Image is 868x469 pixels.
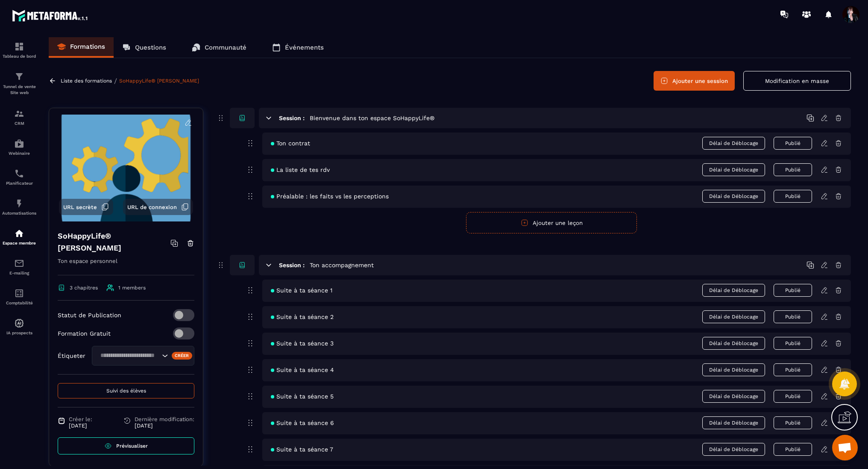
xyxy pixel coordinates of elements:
[702,284,765,297] span: Délai de Déblocage
[135,416,194,422] span: Dernière modification:
[310,114,434,122] h5: Bienvenue dans ton espace SoHappyLife®
[14,109,24,119] img: formation
[271,340,334,347] span: Suite à ta séance 3
[271,166,330,173] span: La liste de tes rdv
[2,54,36,59] p: Tableau de bord
[702,390,765,403] span: Délai de Déblocage
[310,261,374,269] h5: Ton accompagnement
[114,77,117,85] span: /
[774,390,812,403] button: Publié
[702,137,765,150] span: Délai de Déblocage
[2,222,36,252] a: automationsautomationsEspace membre
[702,190,765,203] span: Délai de Déblocage
[183,37,255,58] a: Communauté
[58,383,194,398] button: Suivi des élèves
[2,192,36,222] a: automationsautomationsAutomatisations
[774,363,812,376] button: Publié
[114,37,175,58] a: Questions
[654,71,735,91] button: Ajouter une session
[702,416,765,429] span: Délai de Déblocage
[702,337,765,350] span: Délai de Déblocage
[119,78,199,84] a: SoHappyLife® [PERSON_NAME]
[466,212,637,233] button: Ajouter une leçon
[2,211,36,215] p: Automatisations
[2,181,36,186] p: Planificateur
[2,301,36,305] p: Comptabilité
[774,416,812,429] button: Publié
[14,228,24,239] img: automations
[2,162,36,192] a: schedulerschedulerPlanificateur
[271,446,333,453] span: Suite à ta séance 7
[2,330,36,335] p: IA prospects
[774,284,812,297] button: Publié
[172,352,193,360] div: Créer
[135,422,194,429] p: [DATE]
[271,419,334,426] span: Suite à ta séance 6
[774,137,812,150] button: Publié
[702,310,765,323] span: Délai de Déblocage
[2,102,36,132] a: formationformationCRM
[702,363,765,376] span: Délai de Déblocage
[271,287,332,294] span: Suite à ta séance 1
[2,84,36,96] p: Tunnel de vente Site web
[58,330,111,337] p: Formation Gratuit
[2,132,36,162] a: automationsautomationsWebinaire
[14,198,24,209] img: automations
[2,35,36,65] a: formationformationTableau de bord
[58,256,194,275] p: Ton espace personnel
[12,8,89,23] img: logo
[56,115,196,221] img: background
[59,199,113,215] button: URL secrète
[70,43,105,50] p: Formations
[127,204,177,210] span: URL de connexion
[271,140,310,147] span: Ton contrat
[279,115,305,121] h6: Session :
[118,285,146,291] span: 1 members
[279,262,305,268] h6: Session :
[49,37,114,58] a: Formations
[743,71,851,91] button: Modification en masse
[123,199,193,215] button: URL de connexion
[58,312,121,319] p: Statut de Publication
[14,318,24,328] img: automations
[702,443,765,456] span: Délai de Déblocage
[14,41,24,52] img: formation
[271,313,334,320] span: Suite à ta séance 2
[832,435,858,460] div: Ouvrir le chat
[2,151,36,156] p: Webinaire
[2,252,36,282] a: emailemailE-mailing
[58,352,85,359] p: Étiqueter
[63,204,97,210] span: URL secrète
[97,351,160,360] input: Search for option
[14,168,24,179] img: scheduler
[271,393,334,400] span: Suite à ta séance 5
[106,388,146,394] span: Suivi des élèves
[2,65,36,102] a: formationformationTunnel de vente Site web
[116,443,148,449] span: Prévisualiser
[271,366,334,373] span: Suite à ta séance 4
[774,190,812,203] button: Publié
[774,310,812,323] button: Publié
[61,78,112,84] a: Liste des formations
[58,230,170,254] h4: SoHappyLife® [PERSON_NAME]
[14,71,24,82] img: formation
[285,44,324,51] p: Événements
[264,37,332,58] a: Événements
[58,437,194,454] a: Prévisualiser
[2,282,36,312] a: accountantaccountantComptabilité
[14,258,24,268] img: email
[774,163,812,176] button: Publié
[205,44,246,51] p: Communauté
[2,121,36,126] p: CRM
[69,422,92,429] p: [DATE]
[271,193,389,200] span: Préalable : les faits vs les perceptions
[2,241,36,245] p: Espace membre
[135,44,166,51] p: Questions
[69,416,92,422] span: Créer le:
[774,337,812,350] button: Publié
[702,163,765,176] span: Délai de Déblocage
[774,443,812,456] button: Publié
[14,288,24,298] img: accountant
[14,139,24,149] img: automations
